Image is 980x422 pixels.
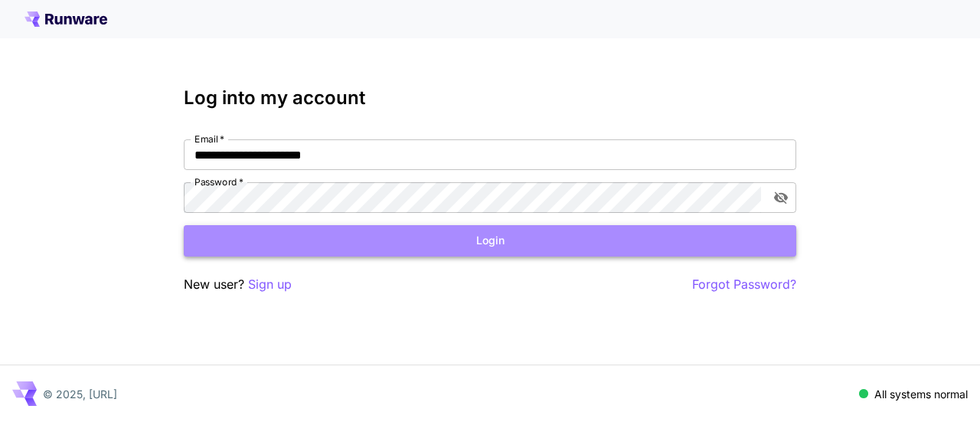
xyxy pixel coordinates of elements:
[692,275,796,294] button: Forgot Password?
[874,386,968,402] p: All systems normal
[248,275,292,294] button: Sign up
[184,87,796,109] h3: Log into my account
[194,132,224,146] label: Email
[184,275,292,294] p: New user?
[767,184,795,211] button: toggle password visibility
[184,225,796,257] button: Login
[194,175,243,188] label: Password
[43,386,117,402] p: © 2025, [URL]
